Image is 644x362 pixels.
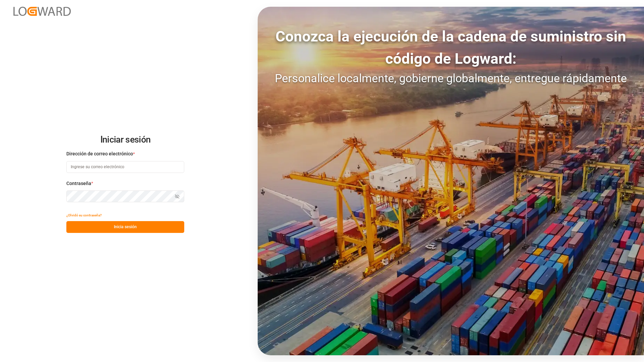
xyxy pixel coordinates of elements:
button: Inicia sesión [66,221,184,233]
input: Ingrese su correo electrónico [66,161,184,173]
div: Personalice localmente, gobierne globalmente, entregue rápidamente [258,70,644,87]
span: Dirección de correo electrónico [66,150,133,157]
h2: Iniciar sesión [66,129,184,151]
button: ¿Olvidó su contraseña? [66,209,102,221]
span: Contraseña [66,180,91,187]
img: Logward_new_orange.png [13,7,71,16]
div: Conozca la ejecución de la cadena de suministro sin código de Logward: [258,25,644,70]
